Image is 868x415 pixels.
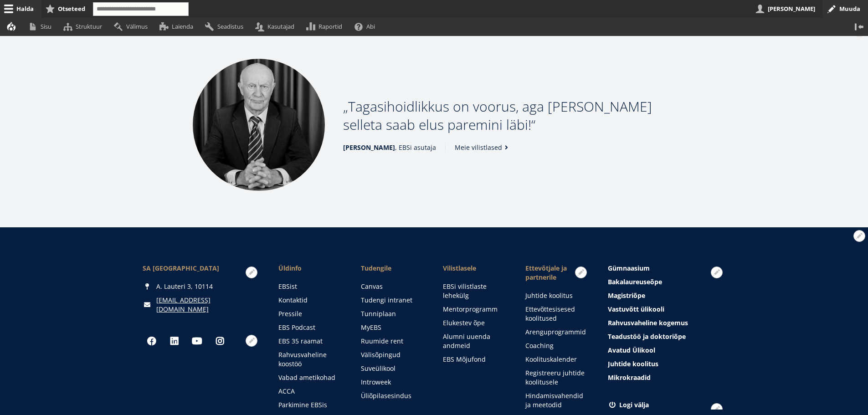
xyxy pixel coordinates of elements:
[525,355,590,364] a: Koolituskalender
[143,264,260,273] div: SA [GEOGRAPHIC_DATA]
[303,18,350,36] a: Raportid
[443,305,507,314] a: Mentorprogramm
[443,355,507,364] a: EBS Mõjufond
[608,359,658,368] span: Juhtide koolitus
[850,18,868,36] button: Vertikaalasend
[711,403,723,415] button: Avatud Kasutaja konto menüü seaded
[608,400,725,410] a: Logi välja
[525,391,590,410] a: Hindamisvahendid ja meetodid
[278,282,343,291] a: EBSist
[143,282,260,291] div: A. Lauteri 3, 10114
[575,266,587,278] button: Avatud Põhinavigatsioon seaded
[443,318,507,328] a: Elukestev õpe
[361,323,425,332] a: MyEBS
[246,266,257,278] button: Avatud seaded
[343,143,436,152] span: , EBSi asutaja
[361,264,425,273] a: Tudengile
[343,143,395,152] strong: [PERSON_NAME]
[246,335,257,347] button: Avatud Social Links seaded
[188,332,206,350] a: Youtube
[608,305,725,314] a: Vastuvõtt ülikooli
[278,296,343,305] a: Kontaktid
[608,359,725,369] a: Juhtide koolitus
[608,332,725,341] a: Teadustöö ja doktoriõpe
[278,400,343,410] a: Parkimine EBSis
[608,318,688,327] span: Rahvusvaheline kogemus
[165,332,184,350] a: Linkedin
[211,332,229,350] a: Instagram
[155,18,201,36] a: Laienda
[608,277,725,287] a: Bakalaureuseõpe
[278,309,343,318] a: Pressile
[59,18,110,36] a: Struktuur
[608,373,725,382] a: Mikrokraadid
[251,18,302,36] a: Kasutajad
[525,291,590,300] a: Juhtide koolitus
[608,277,662,286] span: Bakalaureuseõpe
[443,264,507,273] span: Vilistlasele
[110,18,155,36] a: Välimus
[608,264,725,273] a: Gümnaasium
[350,18,383,36] a: Abi
[608,264,650,272] span: Gümnaasium
[361,309,425,318] a: Tunniplaan
[525,369,590,387] a: Registreeru juhtide koolitusele
[608,305,664,313] span: Vastuvõtt ülikooli
[278,373,343,382] a: Vabad ametikohad
[525,305,590,323] a: Ettevõttesisesed koolitused
[143,332,161,350] a: Facebook
[278,350,343,369] a: Rahvusvaheline koostöö
[455,143,511,152] a: Meie vilistlased
[608,318,725,328] a: Rahvusvaheline kogemus
[201,18,251,36] a: Seadistus
[853,230,865,242] button: Avatud seaded
[443,332,507,350] a: Alumni uuenda andmeid
[711,266,723,278] button: Avatud Esiletõstetud menüü seaded
[361,364,425,373] a: Suveülikool
[278,323,343,332] a: EBS Podcast
[24,18,59,36] a: Sisu
[608,291,645,300] span: Magistriõpe
[525,341,590,350] a: Coaching
[361,391,425,400] a: Üliõpilasesindus
[278,264,343,273] span: Üldinfo
[343,97,676,134] p: Tagasihoidlikkus on voorus, aga [PERSON_NAME] selleta saab elus paremini läbi!
[361,337,425,346] a: Ruumide rent
[278,337,343,346] a: EBS 35 raamat
[608,373,651,382] span: Mikrokraadid
[525,264,590,282] span: Ettevõtjale ja partnerile
[525,328,590,337] a: Arenguprogrammid
[361,350,425,359] a: Välisõpingud
[443,282,507,300] a: EBSi vilistlaste lehekülg
[361,378,425,387] a: Introweek
[361,296,425,305] a: Tudengi intranet
[278,387,343,396] a: ACCA
[608,346,655,354] span: Avatud Ülikool
[156,296,260,314] a: [EMAIL_ADDRESS][DOMAIN_NAME]
[608,291,725,300] a: Magistriõpe
[193,59,325,191] img: Madis Habakuk
[608,332,686,341] span: Teadustöö ja doktoriõpe
[361,282,425,291] a: Canvas
[608,346,725,355] a: Avatud Ülikool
